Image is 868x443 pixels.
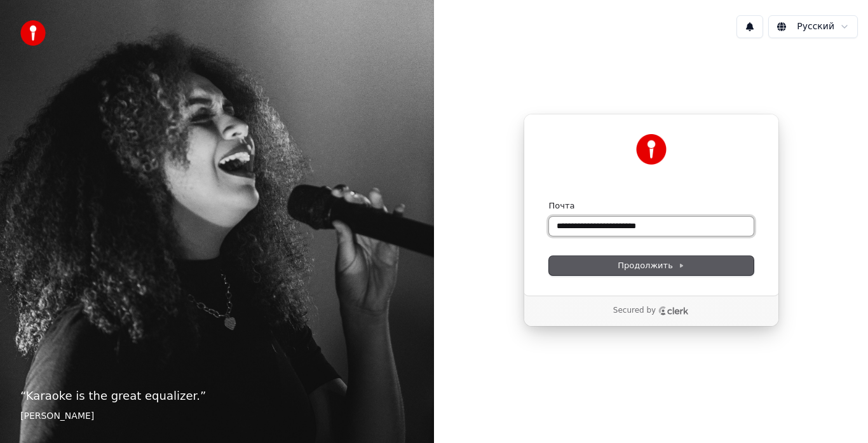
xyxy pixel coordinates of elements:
p: “ Karaoke is the great equalizer. ” [20,387,414,405]
img: youka [20,20,46,46]
button: Продолжить [549,256,754,275]
span: Продолжить [618,260,684,271]
img: Youka [636,134,667,165]
p: Secured by [613,306,656,316]
a: Clerk logo [658,306,689,315]
label: Почта [549,200,575,212]
footer: [PERSON_NAME] [20,410,414,423]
